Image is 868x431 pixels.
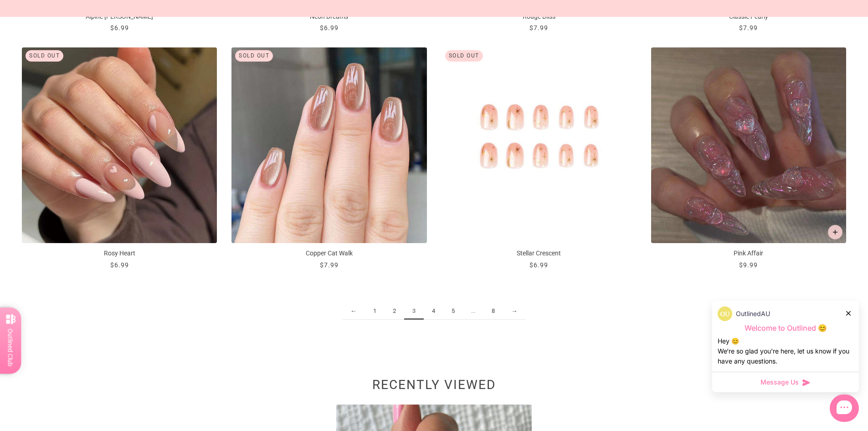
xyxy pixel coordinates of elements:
[442,249,637,258] p: Stellar Crescent
[231,249,426,258] p: Copper Cat Walk
[651,47,846,270] a: Pink Affair
[22,249,217,258] p: Rosy Heart
[424,303,443,320] a: 4
[529,261,548,269] span: $6.99
[22,382,846,392] h2: Recently viewed
[26,50,63,62] div: Sold out
[463,303,483,320] span: ...
[443,303,463,320] a: 5
[365,303,385,320] a: 1
[404,303,424,320] span: 3
[385,303,404,320] a: 2
[739,24,758,31] span: $7.99
[828,225,842,239] button: Add to cart
[718,306,732,321] img: data:image/png;base64,iVBORw0KGgoAAAANSUhEUgAAACQAAAAkCAYAAADhAJiYAAACJklEQVR4AexUO28TQRice/mFQxI...
[320,261,339,269] span: $7.99
[342,303,365,320] a: ←
[445,50,483,62] div: Sold out
[651,249,846,258] p: Pink Affair
[760,378,799,387] span: Message Us
[231,47,426,270] a: Copper Cat Walk
[718,336,853,366] div: Hey 😊 We‘re so glad you’re here, let us know if you have any questions.
[442,47,637,270] a: Stellar Crescent
[529,24,548,31] span: $7.99
[235,50,273,62] div: Sold out
[718,323,853,333] p: Welcome to Outlined 😊
[320,24,339,31] span: $6.99
[739,261,758,269] span: $9.99
[110,261,129,269] span: $6.99
[483,303,503,320] a: 8
[503,303,526,320] a: →
[22,47,217,270] a: Rosy Heart
[736,309,770,319] p: OutlinedAU
[110,24,129,31] span: $6.99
